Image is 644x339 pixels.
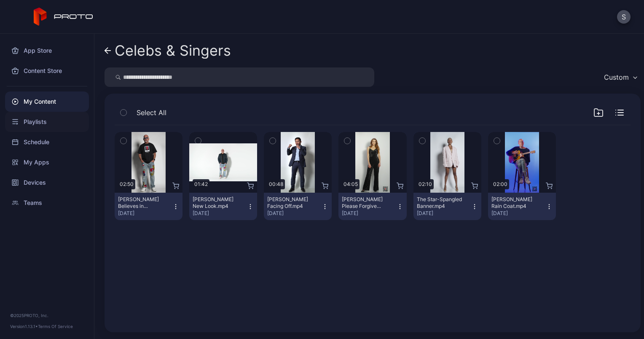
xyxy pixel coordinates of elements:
[413,193,481,220] button: The Star-Spangled Banner.mp4[DATE]
[5,61,89,81] a: Content Store
[5,132,89,152] a: Schedule
[10,312,84,319] div: © 2025 PROTO, Inc.
[189,193,257,220] button: [PERSON_NAME] New Look.mp4[DATE]
[118,196,164,210] div: Howie Mandel Believes in Proto.mp4
[417,196,463,210] div: The Star-Spangled Banner.mp4
[491,210,546,217] div: [DATE]
[118,210,172,217] div: [DATE]
[264,193,332,220] button: [PERSON_NAME] Facing Off.mp4[DATE]
[604,73,629,81] div: Custom
[193,196,239,210] div: Howie Mandel's New Look.mp4
[600,67,641,87] button: Custom
[417,210,471,217] div: [DATE]
[5,112,89,132] a: Playlists
[342,210,396,217] div: [DATE]
[5,91,89,112] a: My Content
[488,193,556,220] button: [PERSON_NAME] Rain Coat.mp4[DATE]
[193,210,247,217] div: [DATE]
[5,172,89,193] a: Devices
[137,108,166,118] span: Select All
[5,152,89,172] a: My Apps
[115,43,231,59] div: Celebs & Singers
[267,210,322,217] div: [DATE]
[617,10,631,24] button: S
[5,40,89,61] a: App Store
[5,193,89,213] a: Teams
[338,193,406,220] button: [PERSON_NAME] Please Forgive Me.mp4[DATE]
[10,324,38,329] span: Version 1.13.1 •
[38,324,73,329] a: Terms Of Service
[491,196,538,210] div: Ryan Pollie's Rain Coat.mp4
[267,196,314,210] div: Manny Pacquiao Facing Off.mp4
[342,196,388,210] div: Adeline Mocke's Please Forgive Me.mp4
[115,193,182,220] button: [PERSON_NAME] Believes in Proto.mp4[DATE]
[105,40,231,61] a: Celebs & Singers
